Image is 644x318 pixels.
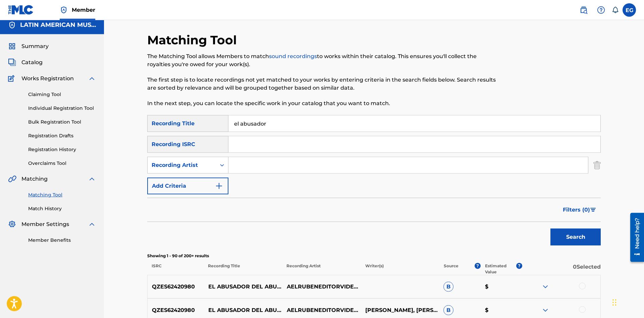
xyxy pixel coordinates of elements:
[147,253,601,259] p: Showing 1 - 90 of 200+ results
[60,6,68,14] img: Top Rightsholder
[8,220,16,228] img: Member Settings
[204,263,282,275] p: Recording Title
[8,21,16,29] img: Accounts
[443,305,453,315] span: B
[215,182,223,190] img: 9d2ae6d4665cec9f34b9.svg
[204,306,282,314] p: EL ABUSADOR DEL ABUSADOR
[610,286,644,318] iframe: Chat Widget
[8,42,16,50] img: Summary
[563,206,590,214] span: Filters ( 0 )
[361,306,439,314] p: [PERSON_NAME], [PERSON_NAME]
[590,208,596,212] img: filter
[28,119,96,126] a: Bulk Registration Tool
[594,3,608,17] div: Help
[597,6,605,14] img: help
[475,263,481,269] span: ?
[516,263,522,269] span: ?
[612,7,619,13] div: Notifications
[625,210,644,265] iframe: Resource Center
[282,283,361,291] p: AELRUBENEDITORVIDEOMUSICA
[28,91,96,98] a: Claiming Tool
[541,283,549,291] img: expand
[444,263,459,275] p: Source
[147,263,204,275] p: ISRC
[282,263,361,275] p: Recording Artist
[72,6,95,14] span: Member
[28,132,96,139] a: Registration Drafts
[485,263,516,275] p: Estimated Value
[28,146,96,153] a: Registration History
[612,292,616,313] div: Drag
[28,160,96,167] a: Overclaims Tool
[269,53,317,59] a: sound recordings
[481,306,522,314] p: $
[522,263,601,275] p: 0 Selected
[282,306,361,314] p: AELRUBENEDITORVIDEOMUSICA
[147,76,496,92] p: The first step is to locate recordings not yet matched to your works by entering criteria in the ...
[147,99,496,107] p: In the next step, you can locate the specific work in your catalog that you want to match.
[147,115,601,249] form: Search Form
[28,205,96,212] a: Match History
[147,178,228,194] button: Add Criteria
[8,58,16,66] img: Catalog
[21,58,43,66] span: Catalog
[550,229,601,245] button: Search
[21,175,48,183] span: Matching
[204,283,282,291] p: EL ABUSADOR DEL ABUSADOR
[8,75,17,83] img: Works Registration
[8,42,49,50] a: SummarySummary
[28,237,96,244] a: Member Benefits
[8,175,16,183] img: Matching
[21,42,49,50] span: Summary
[361,263,439,275] p: Writer(s)
[28,191,96,198] a: Matching Tool
[152,161,212,169] div: Recording Artist
[21,220,69,228] span: Member Settings
[20,21,96,29] h5: LATIN AMERICAN MUSIC CO., INC.
[88,220,96,228] img: expand
[88,175,96,183] img: expand
[147,33,240,48] h2: Matching Tool
[8,5,34,15] img: MLC Logo
[443,282,453,292] span: B
[147,52,496,69] p: The Matching Tool allows Members to match to works within their catalog. This ensures you'll coll...
[541,306,549,314] img: expand
[593,157,601,174] img: Delete Criterion
[8,58,43,66] a: CatalogCatalog
[28,105,96,112] a: Individual Registration Tool
[623,3,636,17] div: User Menu
[580,6,588,14] img: search
[148,283,204,291] p: QZES62420980
[88,75,96,83] img: expand
[21,75,74,83] span: Works Registration
[148,306,204,314] p: QZES62420980
[577,3,590,17] a: Public Search
[481,283,522,291] p: $
[559,201,601,218] button: Filters (0)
